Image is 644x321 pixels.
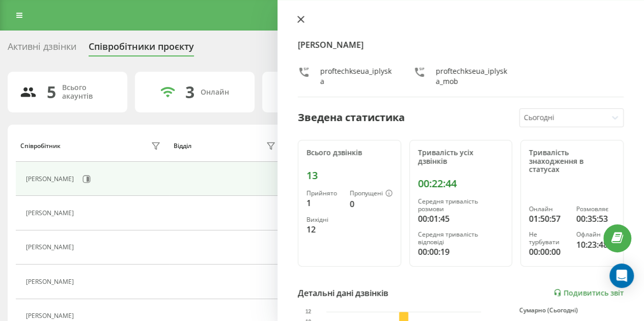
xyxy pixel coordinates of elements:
[306,169,393,182] div: 13
[418,178,504,190] div: 00:22:44
[576,206,615,213] div: Розмовляє
[26,278,76,285] div: [PERSON_NAME]
[89,41,194,57] div: Співробітники проєкту
[174,142,191,150] div: Відділ
[553,288,624,297] a: Подивитись звіт
[529,213,568,225] div: 01:50:57
[8,41,76,57] div: Активні дзвінки
[306,190,342,197] div: Прийнято
[418,231,504,246] div: Середня тривалість відповіді
[26,312,76,319] div: [PERSON_NAME]
[306,197,342,209] div: 1
[47,82,56,102] div: 5
[185,82,194,102] div: 3
[576,239,615,251] div: 10:23:48
[529,231,568,246] div: Не турбувати
[529,246,568,258] div: 00:00:00
[26,244,76,251] div: [PERSON_NAME]
[519,307,624,314] div: Сумарно (Сьогодні)
[305,309,312,314] text: 12
[306,149,393,157] div: Всього дзвінків
[436,66,509,86] div: proftechkseua_iplyska_mob
[418,149,504,166] div: Тривалість усіх дзвінків
[350,198,393,210] div: 0
[26,210,76,217] div: [PERSON_NAME]
[306,223,342,236] div: 12
[418,246,504,258] div: 00:00:19
[609,264,634,288] div: Open Intercom Messenger
[62,83,115,101] div: Всього акаунтів
[576,213,615,225] div: 00:35:53
[418,213,504,225] div: 00:01:45
[26,176,76,183] div: [PERSON_NAME]
[529,206,568,213] div: Онлайн
[298,110,405,125] div: Зведена статистика
[529,149,615,174] div: Тривалість знаходження в статусах
[306,216,342,223] div: Вихідні
[20,142,61,150] div: Співробітник
[350,190,393,198] div: Пропущені
[201,88,229,97] div: Онлайн
[418,198,504,213] div: Середня тривалість розмови
[298,287,388,299] div: Детальні дані дзвінків
[298,39,624,51] h4: [PERSON_NAME]
[576,231,615,238] div: Офлайн
[320,66,393,86] div: proftechkseua_iplyska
